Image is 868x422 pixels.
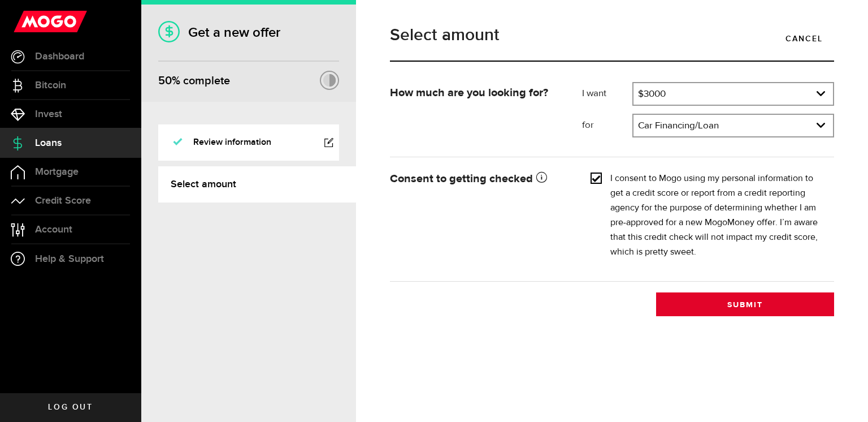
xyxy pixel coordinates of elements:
span: Mortgage [35,167,79,177]
label: I want [582,87,632,101]
label: for [582,119,632,132]
span: Help & Support [35,254,104,264]
span: Invest [35,109,62,119]
h1: Select amount [390,27,834,44]
span: Dashboard [35,51,84,62]
strong: How much are you looking for? [390,87,548,98]
strong: Consent to getting checked [390,173,547,184]
span: Credit Score [35,196,91,206]
a: Cancel [774,27,834,50]
label: I consent to Mogo using my personal information to get a credit score or report from a credit rep... [610,171,826,260]
span: Loans [35,138,62,148]
a: Select amount [158,166,356,203]
a: Review information [158,124,339,161]
span: Log out [48,403,93,411]
span: Account [35,225,72,235]
span: 50 [158,74,172,88]
a: expand select [633,83,833,105]
input: I consent to Mogo using my personal information to get a credit score or report from a credit rep... [591,171,602,183]
button: Open LiveChat chat widget [9,5,43,38]
div: % complete [158,71,230,91]
span: Bitcoin [35,80,66,91]
a: expand select [633,115,833,136]
h1: Get a new offer [158,24,339,41]
button: Submit [656,292,834,316]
